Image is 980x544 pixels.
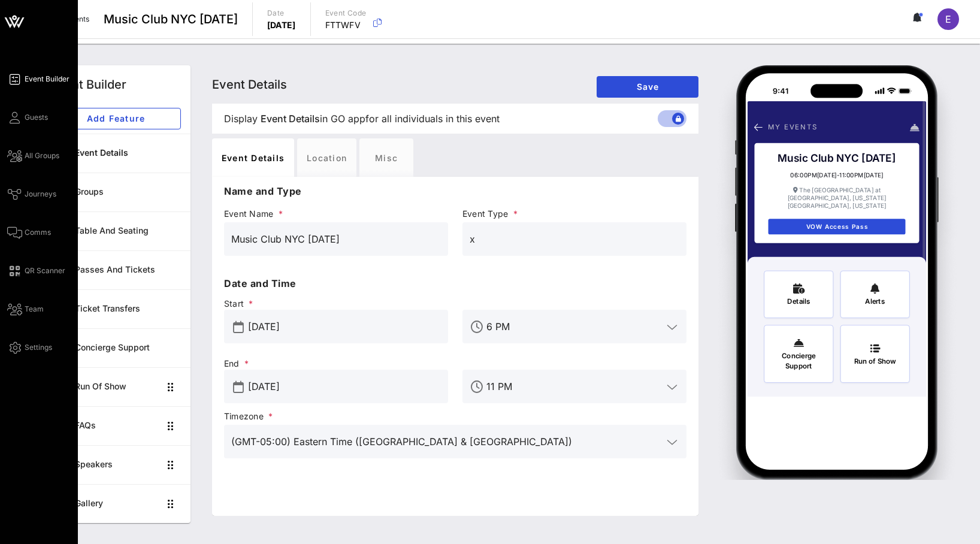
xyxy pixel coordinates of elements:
[25,189,56,200] span: Journeys
[75,148,181,158] div: Event Details
[365,111,500,126] span: for all individuals in this event
[75,343,181,353] div: Concierge Support
[25,304,44,315] span: Team
[486,377,663,396] input: End Time
[7,149,59,163] a: All Groups
[75,498,159,509] div: Gallery
[937,8,959,30] div: E
[50,108,181,129] button: Add Feature
[41,211,190,250] a: Table and Seating
[231,229,441,249] input: Event Name
[25,265,65,276] span: QR Scanner
[41,406,190,445] a: FAQs
[212,77,287,92] span: Event Details
[267,7,296,19] p: Date
[597,76,698,98] button: Save
[7,187,56,201] a: Journeys
[325,19,367,31] p: FTTWFV
[7,72,69,86] a: Event Builder
[486,317,663,336] input: Start Time
[267,19,296,31] p: [DATE]
[75,226,181,236] div: Table and Seating
[41,289,190,328] a: Ticket Transfers
[212,138,294,177] div: Event Details
[224,208,448,220] span: Event Name
[7,225,51,240] a: Comms
[224,410,686,422] span: Timezone
[104,10,238,28] span: Music Club NYC [DATE]
[297,138,356,177] div: Location
[470,229,679,249] input: Event Type
[41,445,190,484] a: Speakers
[462,208,686,220] span: Event Type
[7,264,65,278] a: QR Scanner
[25,227,51,238] span: Comms
[231,432,663,451] input: Timezone
[75,304,181,314] div: Ticket Transfers
[75,421,159,431] div: FAQs
[41,173,190,211] a: Groups
[25,342,52,353] span: Settings
[248,377,441,396] input: End Date
[75,460,159,470] div: Speakers
[7,340,52,355] a: Settings
[606,81,689,92] span: Save
[75,382,159,392] div: Run of Show
[25,150,59,161] span: All Groups
[75,187,181,197] div: Groups
[50,75,126,93] div: Event Builder
[41,484,190,523] a: Gallery
[224,298,448,310] span: Start
[224,184,686,198] p: Name and Type
[41,367,190,406] a: Run of Show
[359,138,413,177] div: Misc
[25,112,48,123] span: Guests
[25,74,69,84] span: Event Builder
[224,276,686,291] p: Date and Time
[233,321,244,333] button: prepend icon
[233,381,244,393] button: prepend icon
[75,265,181,275] div: Passes and Tickets
[945,13,951,25] span: E
[7,302,44,316] a: Team
[248,317,441,336] input: Start Date
[61,113,171,123] span: Add Feature
[41,134,190,173] a: Event Details
[224,111,500,126] span: Display in GO app
[41,250,190,289] a: Passes and Tickets
[261,111,320,126] span: Event Details
[41,328,190,367] a: Concierge Support
[224,358,448,370] span: End
[325,7,367,19] p: Event Code
[7,110,48,125] a: Guests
